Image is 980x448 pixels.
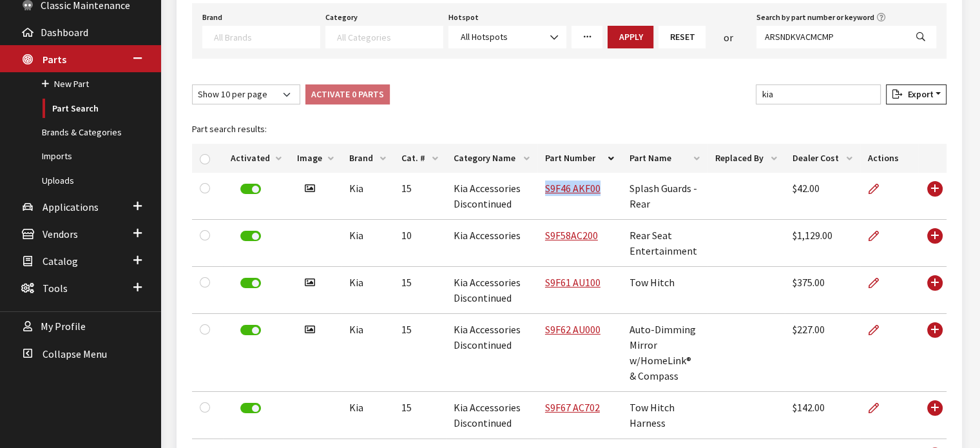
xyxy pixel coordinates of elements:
[43,228,78,240] span: Vendors
[41,26,88,39] span: Dashboard
[394,314,446,392] td: 15
[868,392,890,424] a: Edit Part
[545,323,600,336] a: S9F62 AU000
[785,173,860,220] td: $42.00
[41,320,86,333] span: My Profile
[785,314,860,392] td: $227.00
[325,26,443,48] span: Select a Category
[457,30,558,44] span: All Hotspots
[545,182,600,195] a: S9F46 AKF00
[394,267,446,314] td: 15
[572,26,602,48] a: More Filters
[868,267,890,299] a: Edit Part
[706,30,751,45] div: or
[622,144,707,173] th: Part Name: activate to sort column ascending
[448,12,479,23] label: Hotspot
[341,267,394,314] td: Kia
[785,267,860,314] td: $375.00
[545,401,600,414] a: S9F67 AC702
[394,392,446,439] td: 15
[537,144,622,173] th: Part Number: activate to sort column descending
[918,173,946,220] td: Use Enter key to show more/less
[337,31,443,43] textarea: Search
[446,392,537,439] td: Kia Accessories Discontinued
[902,88,933,100] span: Export
[240,231,261,241] label: Deactivate Part
[622,173,707,220] td: Splash Guards - Rear
[756,84,881,104] input: Filter table results
[622,267,707,314] td: Tow Hitch
[394,220,446,267] td: 10
[905,26,936,48] button: Search
[785,392,860,439] td: $142.00
[448,26,566,48] span: All Hotspots
[192,115,946,144] caption: Part search results:
[658,26,706,48] button: Reset
[43,53,66,66] span: Parts
[785,220,860,267] td: $1,129.00
[918,267,946,314] td: Use Enter key to show more/less
[394,144,446,173] th: Cat. #: activate to sort column ascending
[240,325,261,335] label: Deactivate Part
[446,220,537,267] td: Kia Accessories
[868,314,890,346] a: Edit Part
[305,278,315,288] i: Has image
[240,184,261,194] label: Deactivate Part
[446,314,537,392] td: Kia Accessories Discontinued
[707,144,785,173] th: Replaced By: activate to sort column ascending
[341,220,394,267] td: Kia
[305,325,315,335] i: Has image
[886,84,946,104] button: Export
[43,255,78,268] span: Catalog
[622,220,707,267] td: Rear Seat Entertainment
[446,144,537,173] th: Category Name: activate to sort column ascending
[43,347,107,360] span: Collapse Menu
[918,392,946,439] td: Use Enter key to show more/less
[240,278,261,288] label: Deactivate Part
[43,282,68,295] span: Tools
[43,200,99,213] span: Applications
[305,184,315,194] i: Has image
[918,220,946,267] td: Use Enter key to show more/less
[756,26,906,48] input: Search
[202,26,320,48] span: Select a Brand
[446,173,537,220] td: Kia Accessories Discontinued
[785,144,860,173] th: Dealer Cost: activate to sort column ascending
[341,173,394,220] td: Kia
[545,276,600,289] a: S9F61 AU100
[289,144,341,173] th: Image: activate to sort column ascending
[918,314,946,392] td: Use Enter key to show more/less
[341,314,394,392] td: Kia
[223,144,289,173] th: Activated: activate to sort column ascending
[622,314,707,392] td: Auto-Dimming Mirror w/HomeLink® & Compass
[545,229,598,242] a: S9F58AC200
[868,173,890,205] a: Edit Part
[756,12,874,23] label: Search by part number or keyword
[446,267,537,314] td: Kia Accessories Discontinued
[325,12,358,23] label: Category
[860,144,918,173] th: Actions
[341,144,394,173] th: Brand: activate to sort column ascending
[461,31,508,43] span: All Hotspots
[341,392,394,439] td: Kia
[394,173,446,220] td: 15
[214,31,320,43] textarea: Search
[240,403,261,413] label: Deactivate Part
[622,392,707,439] td: Tow Hitch Harness
[868,220,890,252] a: Edit Part
[202,12,222,23] label: Brand
[608,26,653,48] button: Apply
